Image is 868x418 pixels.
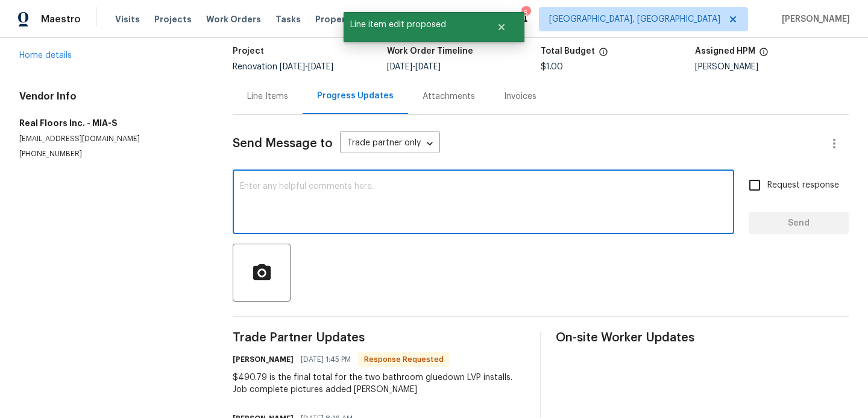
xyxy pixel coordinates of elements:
span: Properties [315,13,362,25]
div: Trade partner only [340,134,440,154]
span: The total cost of line items that have been proposed by Opendoor. This sum includes line items th... [599,47,608,63]
h6: [PERSON_NAME] [233,353,294,366]
span: Send Message to [233,138,333,150]
span: - [387,63,441,71]
span: [GEOGRAPHIC_DATA], [GEOGRAPHIC_DATA] [549,13,720,25]
h5: Project [233,47,264,55]
div: [PERSON_NAME] [695,63,849,71]
span: [DATE] [415,63,441,71]
div: Invoices [504,90,536,103]
span: [PERSON_NAME] [777,13,850,25]
a: Home details [19,51,72,60]
div: $490.79 is the final total for the two bathroom gluedown LVP installs. Job complete pictures adde... [233,372,526,396]
h5: Total Budget [541,47,595,55]
span: Request response [767,179,839,192]
span: On-site Worker Updates [556,332,849,344]
div: 6 [521,7,530,19]
span: $1.00 [541,63,563,71]
span: Visits [115,13,140,25]
div: Progress Updates [317,90,394,102]
h5: Assigned HPM [695,47,755,55]
span: Projects [154,13,192,25]
span: [DATE] [308,63,333,71]
span: Maestro [41,13,81,25]
span: [DATE] [280,63,305,71]
span: Line item edit proposed [344,12,482,37]
p: [PHONE_NUMBER] [19,149,204,159]
span: Trade Partner Updates [233,332,526,344]
div: Attachments [423,90,475,103]
h5: Real Floors Inc. - MIA-S [19,117,204,129]
span: Work Orders [206,13,261,25]
span: Tasks [275,15,301,24]
h5: Work Order Timeline [387,47,473,55]
div: Line Items [247,90,288,103]
span: Renovation [233,63,333,71]
h4: Vendor Info [19,90,204,103]
span: [DATE] [387,63,412,71]
span: Response Requested [359,353,448,366]
button: Close [482,15,521,39]
span: - [280,63,333,71]
p: [EMAIL_ADDRESS][DOMAIN_NAME] [19,134,204,144]
span: [DATE] 1:45 PM [301,353,351,366]
span: The hpm assigned to this work order. [759,47,769,63]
